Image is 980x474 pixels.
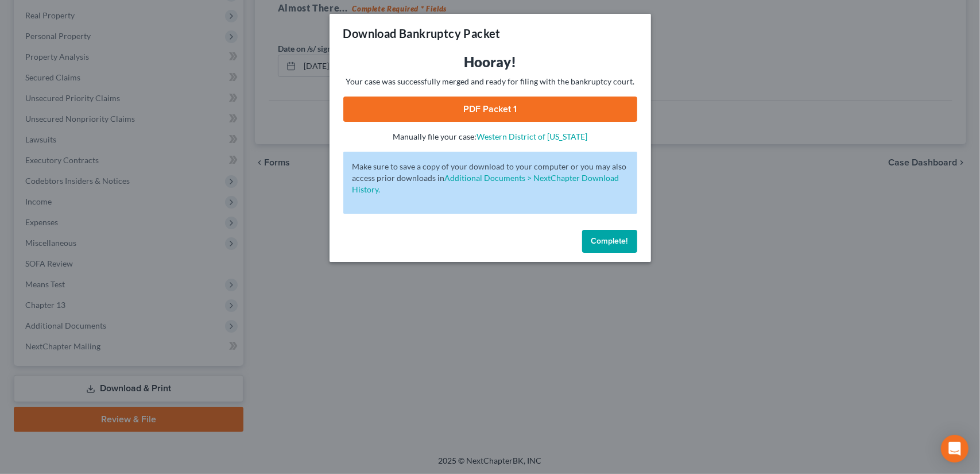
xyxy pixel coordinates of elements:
[343,53,637,71] h3: Hooray!
[353,161,628,195] p: Make sure to save a copy of your download to your computer or you may also access prior downloads in
[591,236,628,246] span: Complete!
[477,132,587,141] a: Western District of [US_STATE]
[343,25,501,41] h3: Download Bankruptcy Packet
[343,97,637,122] a: PDF Packet 1
[941,435,969,463] div: Open Intercom Messenger
[343,76,637,87] p: Your case was successfully merged and ready for filing with the bankruptcy court.
[353,173,619,194] a: Additional Documents > NextChapter Download History.
[582,230,637,253] button: Complete!
[343,131,637,142] p: Manually file your case:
